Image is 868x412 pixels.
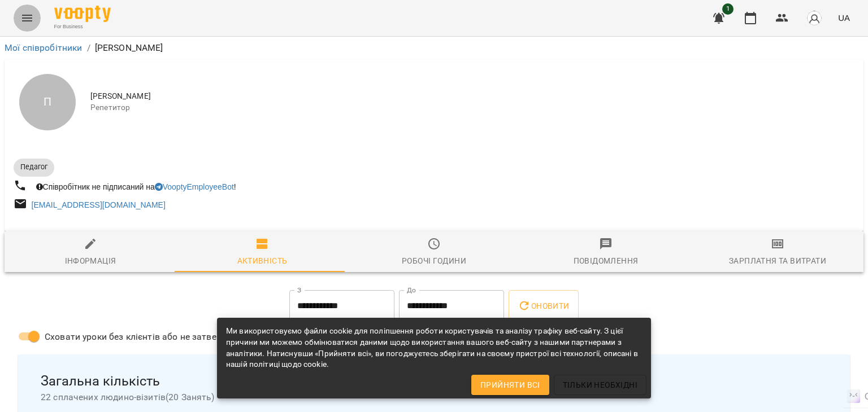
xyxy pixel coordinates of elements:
div: Робочі години [402,254,466,268]
span: Загальна кількість [41,372,827,390]
div: Співробітник не підписаний на ! [34,179,238,195]
span: Прийняти всі [480,378,540,392]
span: Репетитор [90,102,854,113]
p: [PERSON_NAME] [95,41,163,55]
a: VooptyEmployeeBot [155,182,234,191]
img: Voopty Logo [54,6,111,22]
span: Тільки необхідні [563,378,637,392]
div: Зарплатня та Витрати [729,254,826,268]
span: 1 [722,3,734,15]
div: П [19,74,76,130]
span: Оновити [518,299,569,313]
button: UA [834,7,854,28]
span: [PERSON_NAME] [90,91,854,102]
div: Інформація [65,254,116,268]
div: Ми використовуємо файли cookie для поліпшення роботи користувачів та аналізу трафіку веб-сайту. З... [226,321,642,375]
button: Menu [14,5,41,32]
span: Сховати уроки без клієнтів або не затверджені [45,330,246,344]
nav: breadcrumb [5,41,863,55]
div: Повідомлення [574,254,639,268]
img: avatar_s.png [806,10,822,26]
button: Прийняти всі [471,375,549,395]
button: Тільки необхідні [554,375,646,395]
a: [EMAIL_ADDRESS][DOMAIN_NAME] [32,200,166,209]
div: Активність [237,254,288,268]
span: 22 сплачених людино-візитів ( 20 Занять ) [41,391,827,404]
span: Педагог [14,162,54,172]
button: Оновити [509,290,578,322]
li: / [87,41,90,55]
span: For Business [54,23,111,30]
span: UA [838,12,850,24]
a: Мої співробітники [5,42,83,53]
